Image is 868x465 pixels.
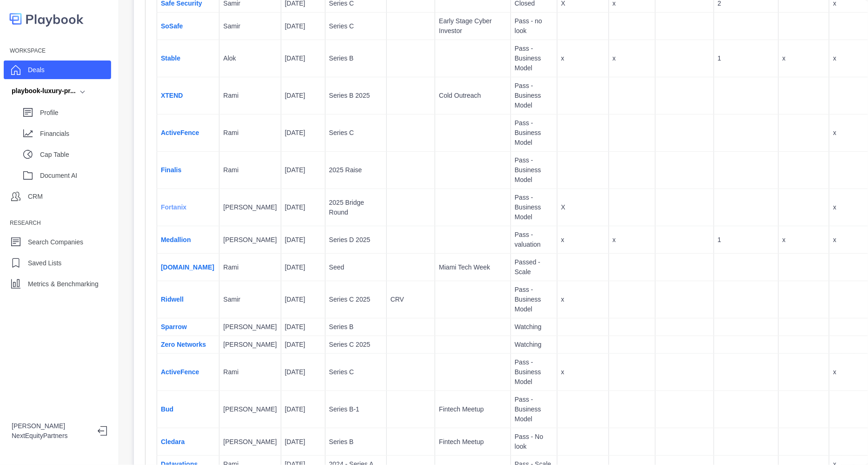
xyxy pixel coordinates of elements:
[12,431,90,441] p: NextEquityPartners
[439,91,507,101] p: Cold Outreach
[329,198,383,217] p: 2025 Bridge Round
[285,235,321,245] p: [DATE]
[515,322,553,332] p: Watching
[613,54,652,63] p: x
[782,54,825,63] p: x
[515,395,553,424] p: Pass - Business Model
[161,236,191,243] a: Medallion
[161,54,180,62] a: Stable
[161,263,214,271] a: [DOMAIN_NAME]
[223,340,277,350] p: [PERSON_NAME]
[161,203,186,211] a: Fortanix
[515,44,553,73] p: Pass - Business Model
[329,367,383,377] p: Series C
[613,235,652,245] p: x
[12,421,90,431] p: [PERSON_NAME]
[515,432,553,452] p: Pass - No look
[40,171,111,181] p: Document AI
[223,322,277,332] p: [PERSON_NAME]
[561,295,605,304] p: x
[161,438,185,445] a: Cledara
[561,202,605,212] p: X
[329,322,383,332] p: Series B
[161,405,173,413] a: Bud
[515,257,553,277] p: Passed - Scale
[223,437,277,447] p: [PERSON_NAME]
[223,295,277,304] p: Samir
[329,235,383,245] p: Series D 2025
[223,404,277,414] p: [PERSON_NAME]
[40,108,111,118] p: Profile
[285,404,321,414] p: [DATE]
[28,237,83,247] p: Search Companies
[12,86,76,96] div: playbook-luxury-pr...
[285,340,321,350] p: [DATE]
[223,91,277,101] p: Rami
[40,150,111,160] p: Cap Table
[515,118,553,148] p: Pass - Business Model
[223,128,277,138] p: Rami
[28,279,99,289] p: Metrics & Benchmarking
[223,21,277,31] p: Samir
[718,54,775,63] p: 1
[561,367,605,377] p: x
[439,404,507,414] p: Fintech Meetup
[285,263,321,272] p: [DATE]
[223,54,277,63] p: Alok
[329,128,383,138] p: Series C
[161,296,184,303] a: Ridwell
[718,235,775,245] p: 1
[561,54,605,63] p: x
[439,16,507,36] p: Early Stage Cyber Investor
[223,202,277,212] p: [PERSON_NAME]
[391,295,431,304] p: CRV
[9,9,84,28] img: logo-colored
[28,258,61,268] p: Saved Lists
[285,202,321,212] p: [DATE]
[515,340,553,350] p: Watching
[561,235,605,245] p: x
[782,235,825,245] p: x
[285,295,321,304] p: [DATE]
[28,65,45,75] p: Deals
[285,322,321,332] p: [DATE]
[285,91,321,101] p: [DATE]
[40,129,111,139] p: Financials
[285,54,321,63] p: [DATE]
[329,340,383,350] p: Series C 2025
[285,367,321,377] p: [DATE]
[285,437,321,447] p: [DATE]
[329,165,383,175] p: 2025 Raise
[223,165,277,175] p: Rami
[329,21,383,31] p: Series C
[223,367,277,377] p: Rami
[161,368,199,376] a: ActiveFence
[161,323,187,330] a: Sparrow
[161,92,183,99] a: XTEND
[285,165,321,175] p: [DATE]
[161,341,206,348] a: Zero Networks
[223,235,277,245] p: [PERSON_NAME]
[161,166,181,174] a: Finalis
[329,437,383,447] p: Series B
[285,21,321,31] p: [DATE]
[515,16,553,36] p: Pass - no look
[285,128,321,138] p: [DATE]
[515,230,553,249] p: Pass - valuation
[439,437,507,447] p: Fintech Meetup
[223,263,277,272] p: Rami
[515,193,553,222] p: Pass - Business Model
[439,263,507,272] p: Miami Tech Week
[515,285,553,314] p: Pass - Business Model
[161,22,183,30] a: SoSafe
[28,192,43,202] p: CRM
[329,54,383,63] p: Series B
[329,404,383,414] p: Series B-1
[329,91,383,101] p: Series B 2025
[329,295,383,304] p: Series C 2025
[515,81,553,110] p: Pass - Business Model
[161,129,199,136] a: ActiveFence
[515,155,553,185] p: Pass - Business Model
[329,263,383,272] p: Seed
[515,357,553,387] p: Pass - Business Model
